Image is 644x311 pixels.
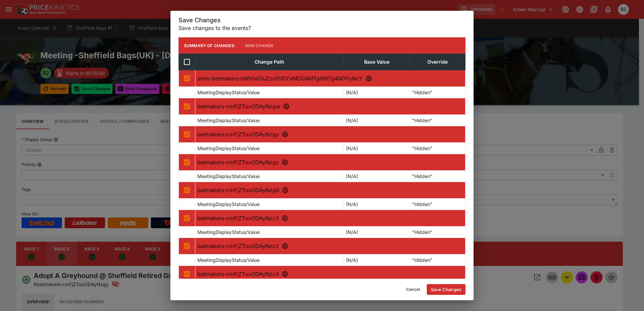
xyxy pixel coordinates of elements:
[282,159,288,166] svg: R3 - Pick Six Jackpot Starts Here
[283,103,290,110] svg: R1 - Saturday 27Th September
[410,54,465,70] th: Override
[410,199,465,210] td: "Hidden"
[344,171,410,182] td: (N/A)
[197,158,463,166] p: betmakers-cmFjZToxODAyNzgz
[197,117,260,124] p: MeetingDisplayStatus/Value
[427,284,465,295] button: Save Changes
[344,87,410,98] td: (N/A)
[197,256,260,264] p: MeetingDisplayStatus/Value
[195,54,344,70] th: Change Path
[344,254,410,266] td: (N/A)
[410,143,465,154] td: "Hidden"
[197,145,260,152] p: MeetingDisplayStatus/Value
[365,75,372,82] svg: Rnull - SMM Sheffield Bags (27/09/25)
[344,199,410,210] td: (N/A)
[197,242,463,250] p: betmakers-cmFjZToxODAyNzc2
[197,270,463,278] p: betmakers-cmFjZToxODAyNzc4
[402,284,424,295] button: Cancel
[197,89,260,96] p: MeetingDisplayStatus/Value
[197,201,260,208] p: MeetingDisplayStatus/Value
[197,214,463,222] p: betmakers-cmFjZToxODAyNzc3
[410,115,465,126] td: "Hidden"
[344,227,410,238] td: (N/A)
[179,16,465,24] h5: Save Changes
[410,254,465,266] td: "Hidden"
[282,187,289,194] svg: R4 - Meet The Stars
[197,229,260,236] p: MeetingDisplayStatus/Value
[197,173,260,180] p: MeetingDisplayStatus/Value
[179,24,465,32] p: Save changes to the events?
[197,102,463,110] p: betmakers-cmFjZToxODAyNzgw
[197,130,463,138] p: betmakers-cmFjZToxODAyNzgy
[197,186,463,194] p: betmakers-cmFjZToxODAyNzg0
[410,87,465,98] td: "Hidden"
[282,271,288,277] svg: R7 - Www.owlertonstadium.co.uk
[282,131,288,138] svg: R2 - Adopt A Greyhound @ Sheffield Retired Greyhounds
[282,215,288,221] svg: R5 - Www.oecsheffield.co.uk
[179,37,240,54] button: Summary of Changes
[344,54,410,70] th: Base Value
[344,115,410,126] td: (N/A)
[410,171,465,182] td: "Hidden"
[197,74,463,82] p: smm-betmakers-bWVldGluZzo1ODYxMDQ4MTg0MTg4NDYyNzY
[240,37,279,54] button: Raw Change
[344,143,410,154] td: (N/A)
[282,243,288,249] svg: R6 - Book The Oec For Conferencing & Events
[410,227,465,238] td: "Hidden"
